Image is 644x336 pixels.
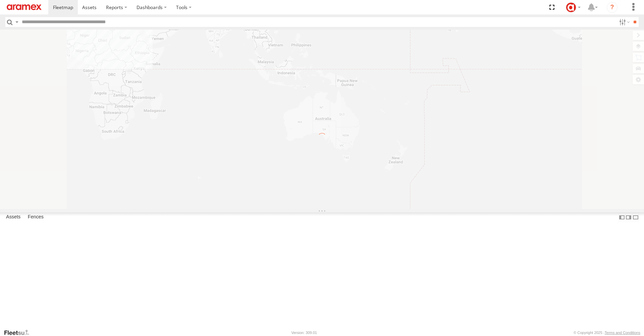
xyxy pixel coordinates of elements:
[291,331,317,335] div: Version: 309.01
[605,331,640,335] a: Terms and Conditions
[632,212,639,222] label: Hide Summary Table
[563,2,583,12] div: Tarek Benrhima
[616,17,631,27] label: Search Filter Options
[4,329,35,336] a: Visit our Website
[24,213,47,222] label: Fences
[574,331,640,335] div: © Copyright 2025 -
[14,17,19,27] label: Search Query
[607,2,618,13] i: ?
[619,212,625,222] label: Dock Summary Table to the Left
[7,4,42,10] img: aramex-logo.svg
[625,212,632,222] label: Dock Summary Table to the Right
[3,213,24,222] label: Assets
